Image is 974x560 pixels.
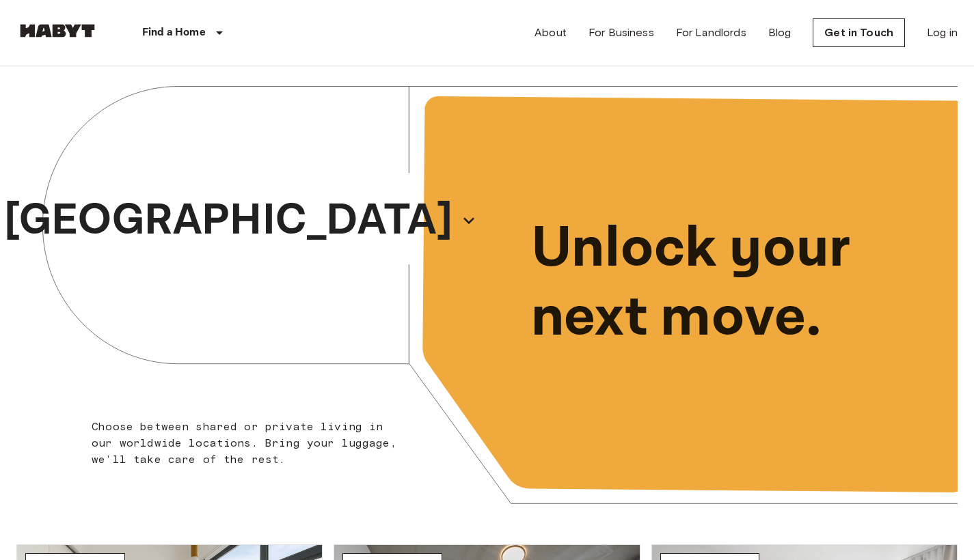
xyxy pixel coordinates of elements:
[589,25,654,41] a: For Business
[92,419,402,468] p: Choose between shared or private living in our worldwide locations. Bring your luggage, we'll tak...
[927,25,958,41] a: Log in
[16,24,98,38] img: Habyt
[535,25,567,41] a: About
[142,25,206,41] p: Find a Home
[4,188,452,253] p: [GEOGRAPHIC_DATA]
[676,25,746,41] a: For Landlords
[813,18,905,47] a: Get in Touch
[768,25,792,41] a: Blog
[531,214,936,352] p: Unlock your next move.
